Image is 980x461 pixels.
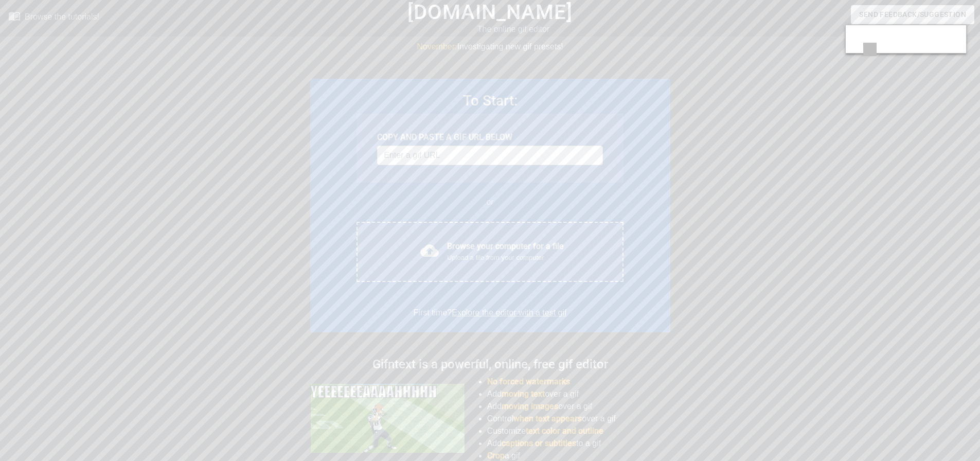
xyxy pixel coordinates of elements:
[310,41,670,53] div: Investigating new gif presets!
[420,241,439,260] span: cloud_upload
[956,27,969,41] div: More
[940,43,954,56] div: Text highlighter
[417,42,457,51] span: November:
[487,437,670,450] li: Add to a gif
[848,35,861,48] div: Drag to move
[879,43,892,56] div: Pointer (CTRL+SHIFT+L)
[940,27,954,41] div: Minimize (CTRL+SHIFT+V)
[487,377,570,386] span: No forced watermarks
[502,438,576,448] span: captions or subtitles
[956,43,969,56] div: Text
[863,43,877,56] div: Select (CTRL+SHIFT+S)
[894,27,907,41] div: Show/Hide annotations (CTRL+SHIFT+SPACE)
[377,146,602,165] input: Username
[502,401,558,411] span: moving images
[859,8,966,21] span: Send Feedback/Suggestion
[879,27,892,41] div: Present to student devices
[324,92,657,110] h3: To Start:
[526,426,603,436] span: text color and outline
[8,10,21,22] span: menu_book
[447,253,564,263] div: Upload a file from your computer
[310,357,670,372] h4: Gifntext is a powerful, online, free gif editor
[332,23,695,36] div: The online gif editor
[925,43,938,56] div: Eraser (CTRL+SHIFT+E)
[324,307,657,319] div: First time?
[487,425,670,437] li: Customize
[487,400,670,413] li: Add over a gif
[863,27,877,41] div: Start recording
[447,240,564,263] div: Browse your computer for a file
[25,12,99,21] div: Browse the tutorials!
[8,10,99,26] a: Browse the tutorials!
[502,389,545,399] span: moving text
[337,196,644,208] div: or
[377,131,602,144] div: COPY AND PASTE A GIF URL BELOW
[513,414,582,423] span: when text appears
[310,384,465,453] img: football_small.gif
[487,388,670,400] li: Add over a gif
[487,451,505,460] span: Crop
[894,43,907,56] div: Pen (CTRL+SHIFT+P)
[925,27,938,41] div: Delete annotations (CTRL+SHIFT+BACKSPACE)
[910,43,923,56] div: Highlighter (CTRL+SHIFT+H)
[452,308,566,317] a: Explore the editor with a test gif
[851,5,974,24] button: Send Feedback/Suggestion
[487,413,670,425] li: Control over a gif
[910,27,923,41] div: Save annotations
